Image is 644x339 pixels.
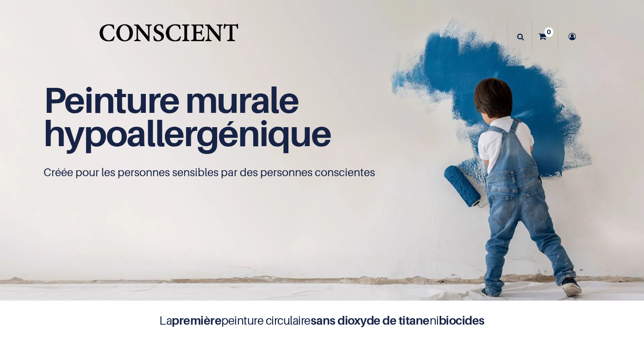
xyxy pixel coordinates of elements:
[532,20,558,53] a: 0
[44,165,601,180] p: Créée pour les personnes sensibles par des personnes conscientes
[97,18,240,55] img: CONSCIENT
[439,313,485,327] b: biocides
[137,312,507,329] h4: La peinture circulaire ni
[44,78,299,121] span: Peinture murale
[544,27,553,37] sup: 0
[44,111,331,154] span: hypoallergénique
[172,313,221,327] b: première
[311,313,430,327] b: sans dioxyde de titane
[97,18,240,55] a: Logo of CONSCIENT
